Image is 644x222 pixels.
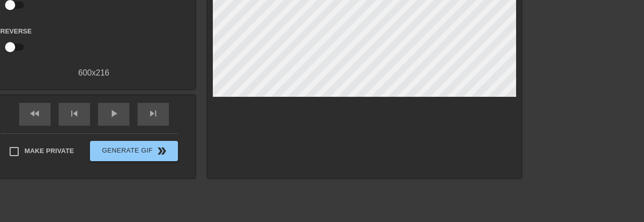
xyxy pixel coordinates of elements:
[1,26,32,36] label: Reverse
[147,107,159,120] span: skip_next
[25,146,74,156] span: Make Private
[108,107,120,120] span: play_arrow
[29,107,41,120] span: fast_rewind
[68,107,80,120] span: skip_previous
[94,145,173,157] span: Generate Gif
[156,145,168,157] span: double_arrow
[90,141,177,161] button: Generate Gif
